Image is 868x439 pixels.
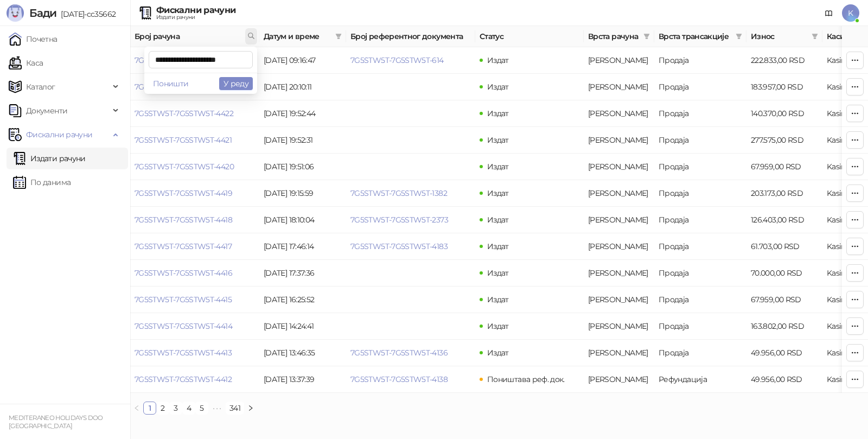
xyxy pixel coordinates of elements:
td: [DATE] 09:16:47 [259,47,346,74]
a: 341 [226,402,244,414]
button: Поништи [149,77,193,90]
td: 222.833,00 RSD [746,47,822,74]
td: Продаја [654,100,746,127]
small: MEDITERANEO HOLIDAYS DOO [GEOGRAPHIC_DATA] [9,414,103,430]
td: 7G5STW5T-7G5STW5T-4419 [130,180,259,207]
td: [DATE] 19:15:59 [259,180,346,207]
td: Аванс [584,74,654,100]
span: Врста рачуна [588,30,639,42]
a: 7G5STW5T-7G5STW5T-614 [350,55,444,65]
td: 7G5STW5T-7G5STW5T-4416 [130,260,259,287]
span: Издат [487,162,509,171]
td: [DATE] 13:37:39 [259,366,346,393]
a: 7G5STW5T-7G5STW5T-4138 [350,374,448,384]
span: Издат [487,268,509,278]
td: [DATE] 19:52:44 [259,100,346,127]
td: 7G5STW5T-7G5STW5T-4415 [130,287,259,313]
span: Издат [487,348,509,358]
td: Продаја [654,340,746,366]
a: 5 [196,402,208,414]
span: Поништава реф. док. [487,374,565,384]
td: Продаја [654,313,746,340]
span: filter [809,28,820,44]
th: Број рачуна [130,26,259,47]
img: Logo [7,4,24,22]
li: 5 [195,402,208,415]
li: Следећих 5 Страна [208,402,226,415]
span: Издат [487,321,509,331]
a: 4 [183,402,195,414]
span: Издат [487,295,509,304]
span: Бади [29,7,56,20]
td: 7G5STW5T-7G5STW5T-4418 [130,207,259,233]
td: 7G5STW5T-7G5STW5T-4417 [130,233,259,260]
span: Издат [487,241,509,251]
a: 7G5STW5T-7G5STW5T-4422 [135,109,233,118]
td: 7G5STW5T-7G5STW5T-4414 [130,313,259,340]
td: 49.956,00 RSD [746,366,822,393]
span: Документи [26,100,67,122]
td: Продаја [654,127,746,154]
a: По данима [13,171,71,193]
a: Каса [9,52,43,74]
span: filter [733,28,744,44]
td: 61.703,00 RSD [746,233,822,260]
td: 277.575,00 RSD [746,127,822,154]
td: 7G5STW5T-7G5STW5T-4412 [130,366,259,393]
li: Следећа страна [244,402,257,415]
td: 7G5STW5T-7G5STW5T-4422 [130,100,259,127]
td: Аванс [584,366,654,393]
span: Издат [487,82,509,92]
span: Датум и време [264,30,331,42]
td: Аванс [584,287,654,313]
td: 203.173,00 RSD [746,180,822,207]
span: Износ [751,30,807,42]
a: 7G5STW5T-7G5STW5T-4417 [135,241,232,251]
span: Фискални рачуни [26,124,92,145]
a: 7G5STW5T-7G5STW5T-4421 [135,135,232,145]
td: 70.000,00 RSD [746,260,822,287]
td: Продаја [654,233,746,260]
span: Издат [487,109,509,118]
span: right [247,405,254,411]
td: [DATE] 19:51:06 [259,154,346,180]
td: [DATE] 17:46:14 [259,233,346,260]
span: Издат [487,55,509,65]
td: Продаја [654,287,746,313]
td: 140.370,00 RSD [746,100,822,127]
span: [DATE]-cc35662 [56,9,116,19]
li: 2 [156,402,169,415]
td: [DATE] 14:24:41 [259,313,346,340]
td: 67.959,00 RSD [746,154,822,180]
td: Продаја [654,207,746,233]
td: [DATE] 19:52:31 [259,127,346,154]
div: Издати рачуни [156,15,235,20]
td: Аванс [584,47,654,74]
button: left [130,402,143,415]
span: Врста трансакције [659,30,731,42]
a: 3 [170,402,182,414]
td: Продаја [654,154,746,180]
button: У реду [219,77,253,90]
li: 341 [226,402,244,415]
td: 183.957,00 RSD [746,74,822,100]
span: Каталог [26,76,55,98]
a: 1 [144,402,156,414]
span: filter [643,33,650,40]
td: Продаја [654,74,746,100]
a: 7G5STW5T-7G5STW5T-4423 [135,82,233,92]
td: Аванс [584,313,654,340]
td: 163.802,00 RSD [746,313,822,340]
a: Издати рачуни [13,148,86,169]
a: 2 [157,402,169,414]
span: filter [641,28,652,44]
td: Аванс [584,260,654,287]
li: 3 [169,402,182,415]
a: 7G5STW5T-7G5STW5T-4183 [350,241,448,251]
span: Издат [487,188,509,198]
a: 7G5STW5T-7G5STW5T-4415 [135,295,232,304]
a: 7G5STW5T-7G5STW5T-4419 [135,188,232,198]
span: Издат [487,215,509,225]
li: Претходна страна [130,402,143,415]
span: filter [812,33,818,40]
